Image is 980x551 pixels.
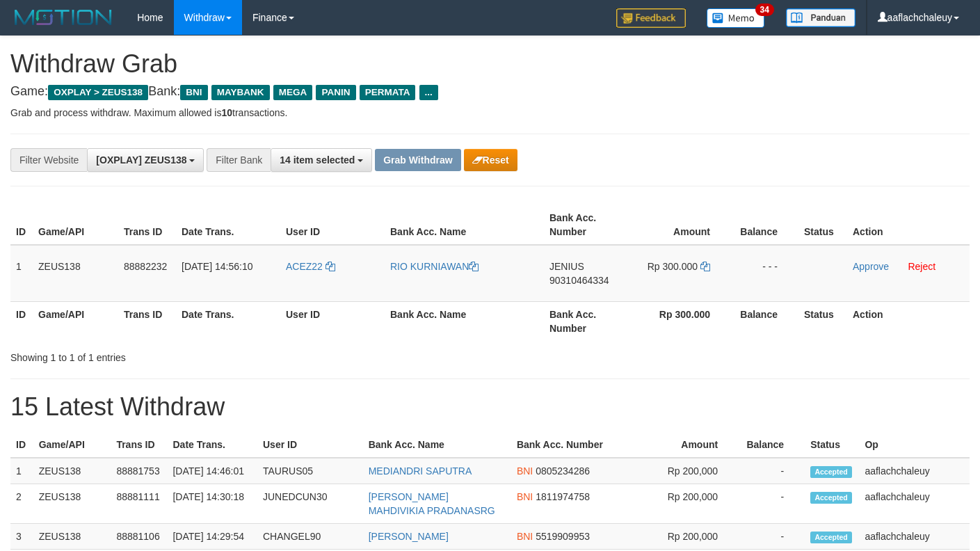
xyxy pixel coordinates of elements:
[707,8,765,28] img: Button%20Memo.svg
[847,205,970,245] th: Action
[629,205,731,245] th: Amount
[10,484,33,524] td: 2
[360,85,416,100] span: PERMATA
[629,301,731,341] th: Rp 300.000
[280,205,385,245] th: User ID
[111,458,167,484] td: 88881753
[517,491,533,502] span: BNI
[111,484,167,524] td: 88881111
[111,524,167,550] td: 88881106
[10,393,970,421] h1: 15 Latest Withdraw
[859,458,970,484] td: aaflachchaleuy
[33,524,111,550] td: ZEUS138
[33,432,111,458] th: Game/API
[645,524,739,550] td: Rp 200,000
[167,458,257,484] td: [DATE] 14:46:01
[739,458,805,484] td: -
[257,524,363,550] td: CHANGEL90
[853,261,889,272] a: Approve
[87,148,204,172] button: [OXPLAY] ZEUS138
[369,491,495,516] a: [PERSON_NAME] MAHDIVIKIA PRADANASRG
[33,484,111,524] td: ZEUS138
[182,261,252,272] span: [DATE] 14:56:10
[271,148,372,172] button: 14 item selected
[221,107,232,118] strong: 10
[464,149,517,171] button: Reset
[549,275,609,286] span: Copy 90310464334 to clipboard
[810,492,852,504] span: Accepted
[257,458,363,484] td: TAURUS05
[286,261,335,272] a: ACEZ22
[180,85,207,100] span: BNI
[273,85,313,100] span: MEGA
[544,301,629,341] th: Bank Acc. Number
[731,301,798,341] th: Balance
[536,465,590,477] span: Copy 0805234286 to clipboard
[176,301,280,341] th: Date Trans.
[419,85,438,100] span: ...
[111,432,167,458] th: Trans ID
[10,301,33,341] th: ID
[517,531,533,542] span: BNI
[805,432,859,458] th: Status
[739,524,805,550] td: -
[536,491,590,502] span: Copy 1811974758 to clipboard
[859,524,970,550] td: aaflachchaleuy
[167,524,257,550] td: [DATE] 14:29:54
[786,8,856,27] img: panduan.png
[124,261,167,272] span: 88882232
[10,432,33,458] th: ID
[648,261,698,272] span: Rp 300.000
[10,524,33,550] td: 3
[859,432,970,458] th: Op
[517,465,533,477] span: BNI
[798,205,847,245] th: Status
[544,205,629,245] th: Bank Acc. Number
[375,149,460,171] button: Grab Withdraw
[731,205,798,245] th: Balance
[10,50,970,78] h1: Withdraw Grab
[847,301,970,341] th: Action
[257,484,363,524] td: JUNEDCUN30
[810,466,852,478] span: Accepted
[33,205,118,245] th: Game/API
[645,432,739,458] th: Amount
[385,301,544,341] th: Bank Acc. Name
[536,531,590,542] span: Copy 5519909953 to clipboard
[908,261,935,272] a: Reject
[369,465,472,477] a: MEDIANDRI SAPUTRA
[385,205,544,245] th: Bank Acc. Name
[118,205,176,245] th: Trans ID
[731,245,798,302] td: - - -
[316,85,355,100] span: PANIN
[700,261,710,272] a: Copy 300000 to clipboard
[616,8,686,28] img: Feedback.jpg
[167,432,257,458] th: Date Trans.
[280,301,385,341] th: User ID
[167,484,257,524] td: [DATE] 14:30:18
[10,205,33,245] th: ID
[10,458,33,484] td: 1
[10,148,87,172] div: Filter Website
[739,432,805,458] th: Balance
[10,345,398,365] div: Showing 1 to 1 of 1 entries
[10,106,970,120] p: Grab and process withdraw. Maximum allowed is transactions.
[390,261,479,272] a: RIO KURNIAWAN
[363,432,511,458] th: Bank Acc. Name
[176,205,280,245] th: Date Trans.
[549,261,584,272] span: JENIUS
[211,85,270,100] span: MAYBANK
[257,432,363,458] th: User ID
[280,154,355,166] span: 14 item selected
[10,245,33,302] td: 1
[859,484,970,524] td: aaflachchaleuy
[96,154,186,166] span: [OXPLAY] ZEUS138
[798,301,847,341] th: Status
[286,261,323,272] span: ACEZ22
[10,7,116,28] img: MOTION_logo.png
[33,458,111,484] td: ZEUS138
[739,484,805,524] td: -
[511,432,645,458] th: Bank Acc. Number
[755,3,774,16] span: 34
[118,301,176,341] th: Trans ID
